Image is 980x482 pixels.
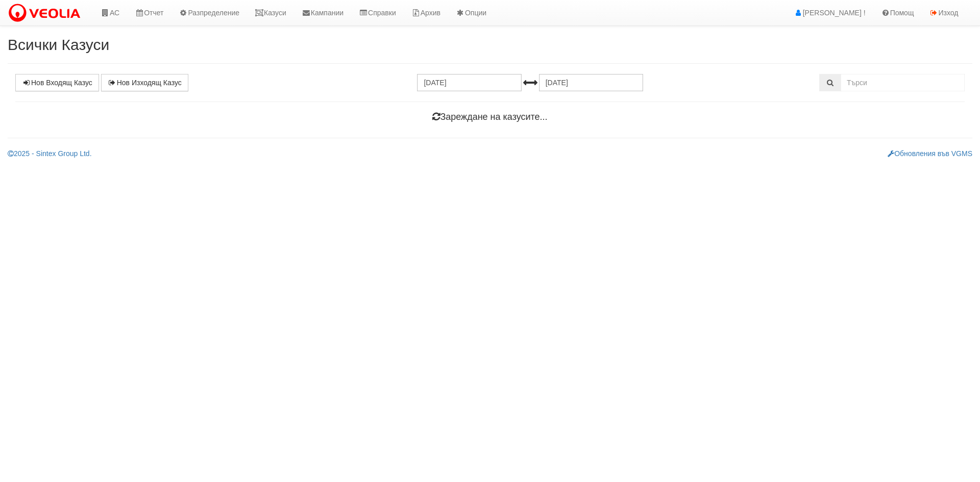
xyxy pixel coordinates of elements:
[8,36,972,53] h2: Всички Казуси
[15,74,99,91] a: Нов Входящ Казус
[841,74,965,91] input: Търсене по Идентификатор, Бл/Вх/Ап, Тип, Описание, Моб. Номер, Имейл, Файл, Коментар,
[888,149,972,158] a: Обновления във VGMS
[15,112,965,122] h4: Зареждане на казусите...
[8,149,92,158] a: 2025 - Sintex Group Ltd.
[8,3,85,24] img: VeoliaLogo.png
[101,74,188,91] a: Нов Изходящ Казус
